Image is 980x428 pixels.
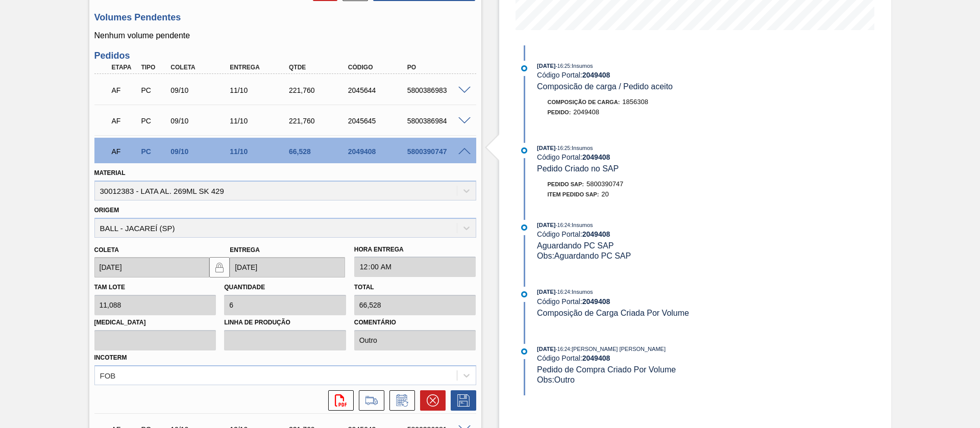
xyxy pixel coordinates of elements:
label: Quantidade [224,284,265,291]
div: 5800386984 [405,117,471,125]
div: Código Portal: [537,230,779,238]
div: Código Portal: [537,153,779,161]
p: AF [112,147,137,156]
h3: Pedidos [94,51,476,61]
div: Coleta [168,64,234,71]
div: Pedido de Compra [138,147,169,156]
div: Cancelar pedido [415,390,446,411]
span: - 16:24 [556,289,570,295]
img: locked [213,261,226,273]
input: dd/mm/yyyy [94,257,210,278]
span: Pedido : [548,109,571,115]
div: 2049408 [346,147,412,156]
span: Pedido de Compra Criado Por Volume [537,365,676,374]
label: Linha de Produção [224,315,346,330]
div: Aguardando Faturamento [109,140,140,163]
div: 11/10/2025 [227,147,293,156]
span: [DATE] [537,346,555,352]
div: Código Portal: [537,297,779,306]
div: Ir para Composição de Carga [354,390,384,411]
span: - 16:24 [556,346,570,352]
label: Material [94,169,126,177]
strong: 2049408 [582,71,610,79]
div: 5800386983 [405,86,471,94]
input: dd/mm/yyyy [230,257,345,278]
div: Código Portal: [537,71,779,79]
span: Obs: Outro [537,375,575,384]
span: 2049408 [573,108,599,116]
div: 11/10/2025 [227,117,293,125]
button: locked [209,257,230,278]
div: Aguardando Faturamento [109,110,140,132]
div: Código Portal: [537,354,779,362]
span: [DATE] [537,145,555,151]
p: AF [112,86,137,94]
label: Coleta [94,246,119,254]
span: Pedido SAP: [548,181,584,187]
div: 221,760 [286,117,353,125]
div: 11/10/2025 [227,86,293,94]
label: Incoterm [94,354,127,361]
span: 5800390747 [586,180,623,188]
span: 20 [601,190,608,198]
span: [DATE] [537,63,555,69]
div: Informar alteração no pedido [384,390,415,411]
div: 2045644 [346,86,412,94]
img: atual [521,291,527,297]
span: Composição de Carga Criada Por Volume [537,309,689,317]
div: Qtde [286,64,353,71]
span: Composição de Carga : [548,99,620,105]
img: atual [521,147,527,154]
div: 09/10/2025 [168,117,234,125]
span: Composicão de carga / Pedido aceito [537,82,673,91]
div: Pedido de Compra [138,86,169,94]
label: Total [354,284,374,291]
img: atual [521,224,527,231]
div: Etapa [109,64,140,71]
div: Salvar Pedido [446,390,476,411]
span: Item pedido SAP: [548,191,599,197]
label: [MEDICAL_DATA] [94,315,216,330]
div: Pedido de Compra [138,117,169,125]
img: atual [521,65,527,71]
h3: Volumes Pendentes [94,12,476,23]
span: [DATE] [537,222,555,228]
div: 221,760 [286,86,353,94]
div: FOB [100,371,116,380]
strong: 2049408 [582,297,610,306]
p: AF [112,117,137,125]
span: [DATE] [537,289,555,295]
div: 2045645 [346,117,412,125]
label: Entrega [230,246,260,254]
span: Pedido Criado no SAP [537,164,619,173]
div: Código [346,64,412,71]
span: 1856308 [622,98,648,106]
div: 66,528 [286,147,353,156]
label: Comentário [354,315,476,330]
div: Aguardando Faturamento [109,79,140,102]
span: - 16:24 [556,222,570,228]
span: - 16:25 [556,63,570,69]
span: : Insumos [570,289,593,295]
div: 5800390747 [405,147,471,156]
label: Tam lote [94,284,125,291]
label: Hora Entrega [354,242,476,257]
div: Abrir arquivo PDF [323,390,354,411]
span: Aguardando PC SAP [537,241,614,250]
p: Nenhum volume pendente [94,31,476,40]
span: Obs: Aguardando PC SAP [537,251,631,260]
div: 09/10/2025 [168,147,234,156]
div: Entrega [227,64,293,71]
span: - 16:25 [556,145,570,151]
label: Origem [94,207,119,214]
img: atual [521,348,527,355]
div: 09/10/2025 [168,86,234,94]
span: : [PERSON_NAME] [PERSON_NAME] [570,346,666,352]
div: Tipo [138,64,169,71]
span: : Insumos [570,63,593,69]
strong: 2049408 [582,153,610,161]
strong: 2049408 [582,230,610,238]
span: : Insumos [570,145,593,151]
span: : Insumos [570,222,593,228]
div: PO [405,64,471,71]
